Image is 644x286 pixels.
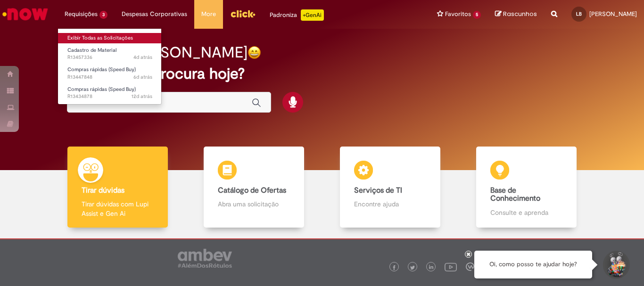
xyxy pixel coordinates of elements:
b: Serviços de TI [354,186,402,195]
a: Aberto R13447848 : Compras rápidas (Speed Buy) [58,65,162,82]
span: Compras rápidas (Speed Buy) [67,86,136,93]
time: 26/08/2025 11:34:07 [133,74,152,81]
span: 12d atrás [132,93,152,100]
a: Base de Conhecimento Consulte e aprenda [458,147,594,228]
img: logo_footer_twitter.png [410,265,415,270]
a: Exibir Todas as Solicitações [58,33,162,43]
img: logo_footer_ambev_rotulo_gray.png [178,249,232,268]
b: Catálogo de Ofertas [218,186,286,195]
span: More [201,9,216,19]
span: Despesas Corporativas [122,9,187,19]
div: Padroniza [270,9,324,21]
span: R13434878 [67,93,152,100]
span: 6d atrás [133,74,152,81]
span: LB [576,11,582,17]
a: Tirar dúvidas Tirar dúvidas com Lupi Assist e Gen Ai [50,147,186,228]
span: Rascunhos [503,9,537,18]
span: Cadastro de Material [67,47,116,54]
time: 28/08/2025 11:46:16 [133,54,152,61]
button: Iniciar Conversa de Suporte [602,251,630,279]
a: Aberto R13434878 : Compras rápidas (Speed Buy) [58,84,162,102]
span: R13447848 [67,74,152,81]
span: 3 [99,11,107,19]
p: Consulte e aprenda [490,208,562,217]
h2: O que você procura hoje? [67,65,577,82]
span: R13457336 [67,54,152,61]
p: Abra uma solicitação [218,199,289,209]
img: logo_footer_linkedin.png [429,265,434,270]
p: Encontre ajuda [354,199,426,209]
div: Oi, como posso te ajudar hoje? [474,251,592,278]
b: Tirar dúvidas [82,186,124,195]
a: Aberto R13457336 : Cadastro de Material [58,45,162,63]
a: Catálogo de Ofertas Abra uma solicitação [186,147,322,228]
span: Compras rápidas (Speed Buy) [67,66,136,73]
img: logo_footer_facebook.png [392,265,396,270]
span: Favoritos [445,9,471,19]
img: ServiceNow [1,5,50,24]
p: +GenAi [301,9,324,21]
p: Tirar dúvidas com Lupi Assist e Gen Ai [82,199,153,218]
a: Serviços de TI Encontre ajuda [322,147,458,228]
b: Base de Conhecimento [490,186,540,204]
span: Requisições [65,9,98,19]
ul: Requisições [58,28,162,105]
img: click_logo_yellow_360x200.png [230,7,256,21]
span: 5 [473,11,481,19]
img: happy-face.png [248,46,261,59]
span: 4d atrás [133,54,152,61]
img: logo_footer_workplace.png [466,262,474,271]
a: Rascunhos [495,10,537,19]
span: [PERSON_NAME] [589,10,637,18]
time: 21/08/2025 09:23:37 [132,93,152,100]
img: logo_footer_youtube.png [445,261,457,273]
